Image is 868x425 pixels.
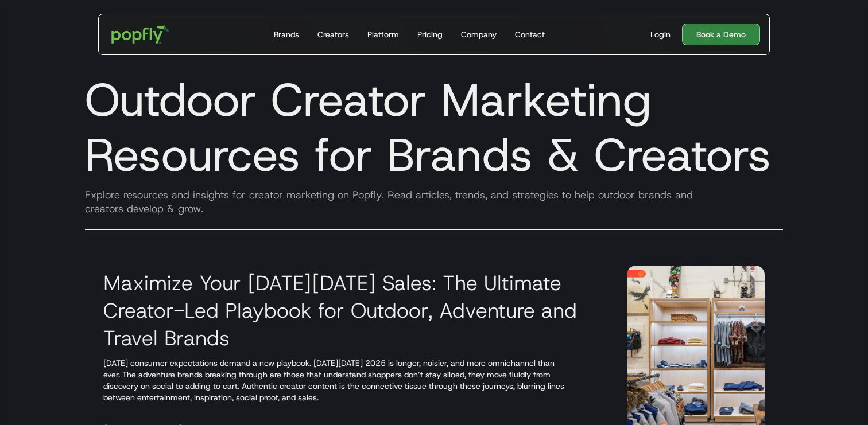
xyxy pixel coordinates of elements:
[317,29,349,40] div: Creators
[363,14,404,54] a: Platform
[646,29,675,40] a: Login
[103,357,599,403] p: [DATE] consumer expectations demand a new playbook. [DATE][DATE] 2025 is longer, noisier, and mor...
[456,14,501,54] a: Company
[510,14,549,54] a: Contact
[76,72,792,182] h1: Outdoor Creator Marketing Resources for Brands & Creators
[417,29,443,40] div: Pricing
[461,29,497,40] div: Company
[269,14,304,54] a: Brands
[682,24,760,45] a: Book a Demo
[367,29,399,40] div: Platform
[274,29,299,40] div: Brands
[76,188,792,216] div: Explore resources and insights for creator marketing on Popfly. Read articles, trends, and strate...
[413,14,447,54] a: Pricing
[313,14,354,54] a: Creators
[650,29,671,40] div: Login
[515,29,545,40] div: Contact
[103,269,599,352] h3: Maximize Your [DATE][DATE] Sales: The Ultimate Creator-Led Playbook for Outdoor, Adventure and Tr...
[103,17,177,52] a: home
